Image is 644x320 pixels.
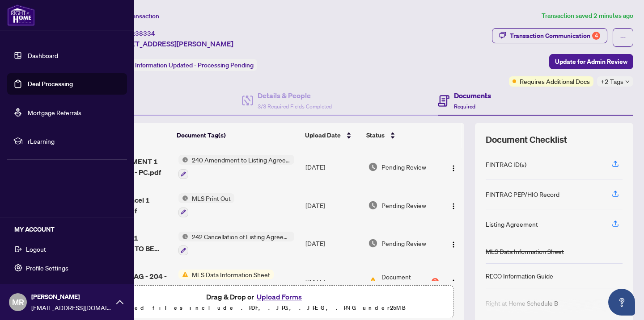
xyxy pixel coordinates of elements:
[486,246,564,256] div: MLS Data Information Sheet
[454,103,475,110] span: Required
[302,224,364,263] td: [DATE]
[446,198,461,212] button: Logo
[601,76,623,87] span: +2 Tags
[302,186,364,224] td: [DATE]
[178,193,188,203] img: Status Icon
[381,200,426,210] span: Pending Review
[111,12,159,20] span: View Transaction
[450,165,457,172] img: Logo
[31,292,112,302] span: [PERSON_NAME]
[302,262,364,301] td: [DATE]
[446,160,461,174] button: Logo
[58,286,453,319] span: Drag & Drop orUpload FormsSupported files include .PDF, .JPG, .JPEG, .PNG under25MB
[178,193,234,217] button: Status IconMLS Print Out
[188,232,294,241] span: 242 Cancellation of Listing Agreement - Authority to Offer for Sale
[486,133,567,146] span: Document Checklist
[28,108,81,116] a: Mortgage Referrals
[486,271,553,281] div: RECO Information Guide
[31,303,112,312] span: [EMAIL_ADDRESS][DOMAIN_NAME]
[450,203,457,210] img: Logo
[178,155,188,165] img: Status Icon
[14,224,127,234] h5: MY ACCOUNT
[178,232,188,241] img: Status Icon
[188,155,294,165] span: 240 Amendment to Listing Agreement - Authority to Offer for Sale Price Change/Extension/Amendment(s)
[206,291,305,303] span: Drag & Drop or
[28,51,58,59] a: Dashboard
[7,4,35,26] img: logo
[63,303,448,313] p: Supported files include .PDF, .JPG, .JPEG, .PNG under 25 MB
[254,291,305,303] button: Upload Forms
[173,123,301,148] th: Document Tag(s)
[368,277,378,287] img: Document Status
[542,11,633,21] article: Transaction saved 2 minutes ago
[446,274,461,289] button: Logo
[111,59,257,71] div: Status:
[510,29,600,43] div: Transaction Communication
[135,61,254,69] span: Information Updated - Processing Pending
[258,90,332,101] h4: Details & People
[381,238,426,248] span: Pending Review
[178,270,188,279] img: Status Icon
[486,298,558,308] div: Right at Home Schedule B
[454,90,491,101] h4: Documents
[368,162,378,172] img: Document Status
[450,241,457,248] img: Logo
[178,232,294,256] button: Status Icon242 Cancellation of Listing Agreement - Authority to Offer for Sale
[486,219,538,229] div: Listing Agreement
[7,241,127,257] button: Logout
[368,238,378,248] img: Document Status
[188,270,274,279] span: MLS Data Information Sheet
[625,79,630,84] span: down
[363,123,440,148] th: Status
[111,38,233,49] span: [STREET_ADDRESS][PERSON_NAME]
[258,103,332,110] span: 3/3 Required Fields Completed
[486,189,559,199] div: FINTRAC PEP/HIO Record
[178,270,296,294] button: Status IconMLS Data Information Sheet
[432,278,439,285] div: 3
[555,54,627,69] span: Update for Admin Review
[135,29,155,37] span: 38334
[486,159,526,169] div: FINTRAC ID(s)
[28,80,73,88] a: Deal Processing
[592,32,600,40] div: 4
[492,28,607,43] button: Transaction Communication4
[301,123,363,148] th: Upload Date
[620,34,626,41] span: ellipsis
[178,155,294,179] button: Status Icon240 Amendment to Listing Agreement - Authority to Offer for Sale Price Change/Extensio...
[26,261,68,275] span: Profile Settings
[608,289,635,316] button: Open asap
[520,76,590,86] span: Requires Additional Docs
[381,272,430,291] span: Document Needs Work
[305,130,341,140] span: Upload Date
[12,296,24,308] span: MR
[28,136,121,146] span: rLearning
[7,260,127,275] button: Profile Settings
[26,242,46,256] span: Logout
[446,236,461,250] button: Logo
[381,162,426,172] span: Pending Review
[302,148,364,186] td: [DATE]
[188,193,234,203] span: MLS Print Out
[368,200,378,210] img: Document Status
[549,54,633,69] button: Update for Admin Review
[450,279,457,286] img: Logo
[366,130,385,140] span: Status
